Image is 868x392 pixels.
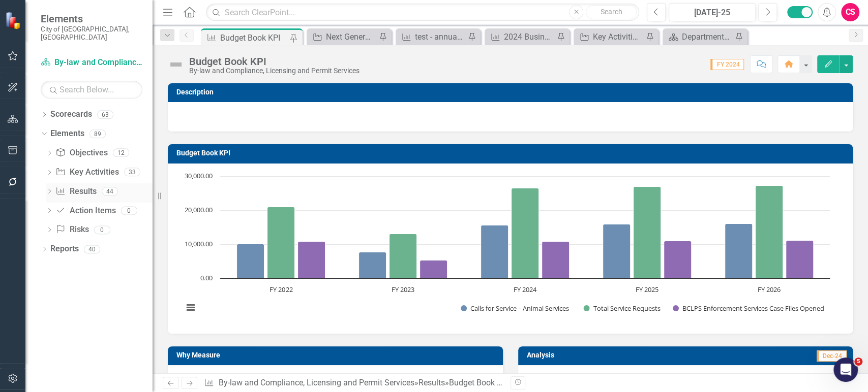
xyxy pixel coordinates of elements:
[470,304,569,313] text: Calls for Service – Animal Services
[398,30,465,43] a: test - annual report (Q3, 2025)
[189,56,360,67] div: Budget Book KPI
[758,285,781,294] text: FY 2026
[854,357,862,366] span: 5
[786,240,814,278] path: FY 2026, 11,167. BCLPS Enforcement Services Case Files Opened.
[418,378,445,387] a: Results
[237,223,753,278] g: Calls for Service – Animal Services, bar series 1 of 3 with 5 bars.
[50,109,92,120] a: Scorecards
[267,207,295,278] path: FY 2022, 20,937. Total Service Requests .
[634,186,661,278] path: FY 2025, 26,869. Total Service Requests .
[176,149,848,157] h3: Budget Book KPI
[817,350,847,362] span: Dec-24
[601,8,622,16] span: Search
[586,5,637,19] button: Search
[326,30,376,43] div: Next Generation 911 Implementation
[189,67,360,75] div: By-law and Compliance, Licensing and Permit Services
[50,128,84,140] a: Elements
[237,244,264,278] path: FY 2022, 10,125. Calls for Service – Animal Services.
[309,30,376,43] a: Next Generation 911 Implementation
[669,3,756,21] button: [DATE]-25
[206,4,639,21] input: Search ClearPoint...
[185,171,213,180] text: 30,000.00
[5,11,23,29] img: ClearPoint Strategy
[204,377,502,389] div: » »
[176,88,848,96] h3: Description
[514,285,537,294] text: FY 2024
[390,234,417,278] path: FY 2023, 13,041. Total Service Requests .
[725,223,753,278] path: FY 2026, 16,105. Calls for Service – Animal Services.
[41,57,142,69] a: By-law and Compliance, Licensing and Permit Services
[184,300,198,314] button: View chart menu, Chart
[664,241,692,278] path: FY 2025, 11,002. BCLPS Enforcement Services Case Files Opened.
[673,304,826,313] button: Show BCLPS Enforcement Services Case Files Opened
[178,171,835,323] svg: Interactive chart
[55,186,96,198] a: Results
[121,206,137,215] div: 0
[124,168,140,177] div: 33
[176,351,498,359] h3: Why Measure
[481,225,508,278] path: FY 2024, 15,633. Calls for Service – Animal Services.
[219,378,414,387] a: By-law and Compliance, Licensing and Permit Services
[527,351,678,359] h3: Analysis
[178,171,843,323] div: Chart. Highcharts interactive chart.
[200,273,213,282] text: 0.00
[593,30,643,43] div: Key Activities - Milestones
[583,304,661,313] button: Show Total Service Requests
[97,110,113,119] div: 63
[576,30,643,43] a: Key Activities - Milestones
[185,239,213,248] text: 10,000.00
[682,304,824,313] text: BCLPS Enforcement Services Case Files Opened
[487,30,554,43] a: 2024 Business Plan Key Activity Summary
[420,260,447,278] path: FY 2023, 5,340. BCLPS Enforcement Services Case Files Opened.
[833,357,858,382] iframe: Intercom live chat
[359,252,386,278] path: FY 2023, 7,701. Calls for Service – Animal Services.
[449,378,509,387] div: Budget Book KPI
[94,225,110,234] div: 0
[102,187,118,195] div: 44
[756,185,783,278] path: FY 2026, 27,272. Total Service Requests .
[461,304,572,313] button: Show Calls for Service – Animal Services
[672,7,752,19] div: [DATE]-25
[415,30,465,43] div: test - annual report (Q3, 2025)
[84,245,100,253] div: 40
[168,56,184,73] img: Not Defined
[504,30,554,43] div: 2024 Business Plan Key Activity Summary
[55,167,118,178] a: Key Activities
[185,205,213,214] text: 20,000.00
[682,30,732,43] div: Department Dashboard
[636,285,659,294] text: FY 2025
[55,147,107,159] a: Objectives
[89,129,106,138] div: 89
[270,285,292,294] text: FY 2022
[298,240,814,278] g: BCLPS Enforcement Services Case Files Opened, bar series 3 of 3 with 5 bars.
[603,224,631,278] path: FY 2025, 15,867. Calls for Service – Animal Services.
[298,241,325,278] path: FY 2022, 10,812. BCLPS Enforcement Services Case Files Opened.
[220,31,287,44] div: Budget Book KPI
[841,3,859,21] button: CS
[665,30,732,43] a: Department Dashboard
[41,81,142,99] input: Search Below...
[593,304,660,313] text: Total Service Requests
[41,13,142,25] span: Elements
[512,188,539,278] path: FY 2024, 26,473. Total Service Requests .
[392,285,414,294] text: FY 2023
[113,149,129,157] div: 12
[55,224,88,236] a: Risks
[710,59,744,70] span: FY 2024
[55,205,115,217] a: Action Items
[50,243,79,255] a: Reports
[41,25,142,42] small: City of [GEOGRAPHIC_DATA], [GEOGRAPHIC_DATA]
[267,185,783,278] g: Total Service Requests , bar series 2 of 3 with 5 bars.
[542,241,570,278] path: FY 2024, 10,840. BCLPS Enforcement Services Case Files Opened.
